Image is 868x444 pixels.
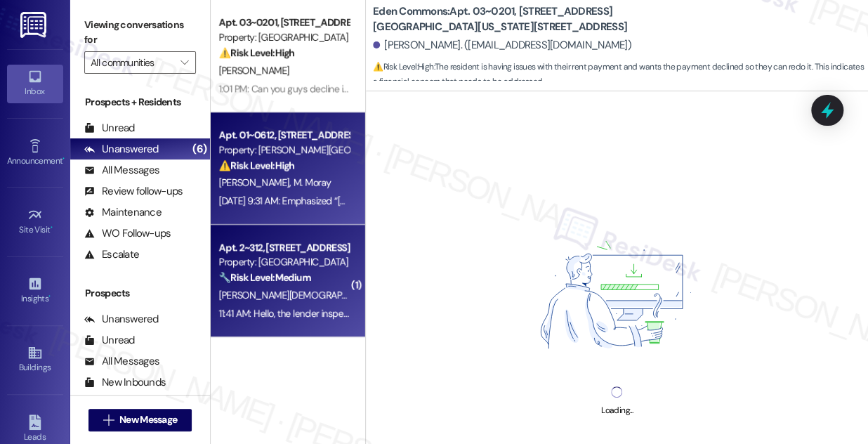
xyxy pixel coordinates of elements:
[84,163,159,178] div: All Messages
[20,12,49,38] img: ResiDesk Logo
[373,38,631,53] div: [PERSON_NAME]. ([EMAIL_ADDRESS][DOMAIN_NAME])
[84,205,162,220] div: Maintenance
[219,195,735,207] div: [DATE] 9:31 AM: Emphasized “[PERSON_NAME] ([PERSON_NAME][GEOGRAPHIC_DATA]): Hi [PERSON_NAME], I u...
[219,240,349,255] div: Apt. 2~312, [STREET_ADDRESS]
[219,15,349,30] div: Apt. 03~0201, [STREET_ADDRESS][GEOGRAPHIC_DATA][US_STATE][STREET_ADDRESS]
[180,57,188,68] i: 
[219,143,349,157] div: Property: [PERSON_NAME][GEOGRAPHIC_DATA]
[84,375,166,390] div: New Inbounds
[219,271,310,284] strong: 🔧 Risk Level: Medium
[88,409,192,431] button: New Message
[219,128,349,143] div: Apt. 01~0612, [STREET_ADDRESS][PERSON_NAME]
[84,14,196,51] label: Viewing conversations for
[373,4,654,34] b: Eden Commons: Apt. 03~0201, [STREET_ADDRESS][GEOGRAPHIC_DATA][US_STATE][STREET_ADDRESS]
[84,354,159,369] div: All Messages
[294,176,331,189] span: M. Moray
[7,272,63,310] a: Insights •
[63,154,65,164] span: •
[84,247,139,262] div: Escalate
[91,51,173,74] input: All communities
[219,64,289,77] span: [PERSON_NAME]
[84,121,135,136] div: Unread
[84,333,135,348] div: Unread
[70,95,210,110] div: Prospects + Residents
[70,286,210,301] div: Prospects
[119,412,177,427] span: New Message
[219,289,386,301] span: [PERSON_NAME][DEMOGRAPHIC_DATA]
[84,226,171,241] div: WO Follow-ups
[219,46,295,59] strong: ⚠️ Risk Level: High
[189,138,210,160] div: (6)
[84,312,159,327] div: Unanswered
[219,159,295,171] strong: ⚠️ Risk Level: High
[219,82,468,95] div: 1:01 PM: Can you guys decline it from your end so I can redo it
[48,292,51,301] span: •
[601,403,633,418] div: Loading...
[51,223,53,233] span: •
[219,30,349,45] div: Property: [GEOGRAPHIC_DATA]
[7,341,63,379] a: Buildings
[103,414,114,426] i: 
[219,255,349,270] div: Property: [GEOGRAPHIC_DATA]
[219,344,349,358] div: Apt. 01~1908, [STREET_ADDRESS][PERSON_NAME]
[84,142,159,157] div: Unanswered
[84,184,183,199] div: Review follow-ups
[219,176,294,189] span: [PERSON_NAME]
[7,65,63,103] a: Inbox
[373,60,868,90] span: : The resident is having issues with their rent payment and wants the payment declined so they ca...
[373,61,433,72] strong: ⚠️ Risk Level: High
[7,203,63,241] a: Site Visit •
